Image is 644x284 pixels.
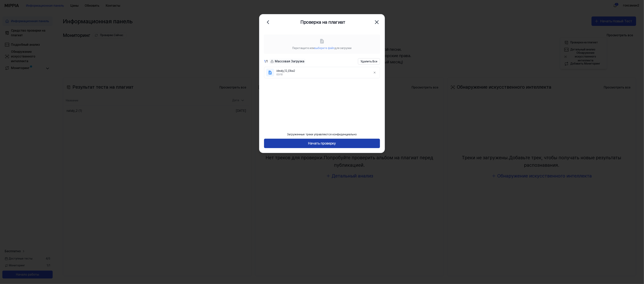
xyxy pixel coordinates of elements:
ya-tr-span: idealy_12_Elka2 [276,69,295,72]
ya-tr-span: для загрузки [335,46,352,50]
ya-tr-span: выберите файл [315,46,335,50]
span: 1 [264,59,265,63]
ya-tr-span: Загруженные треки управляются конфиденциально [287,133,357,136]
ya-tr-span: Проверка на плагиат [300,19,345,25]
ya-tr-span: Начать проверку [308,141,336,146]
div: 03:10 [276,73,368,76]
button: Массовая Загрузка [269,59,305,64]
button: Начать проверку [264,139,380,148]
ya-tr-span: Массовая Загрузка [275,59,304,64]
div: / 1 [264,59,268,64]
ya-tr-span: Удалить Все [361,60,377,64]
ya-tr-span: Перетащите или [293,46,315,50]
button: Удалить Все [358,58,380,65]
